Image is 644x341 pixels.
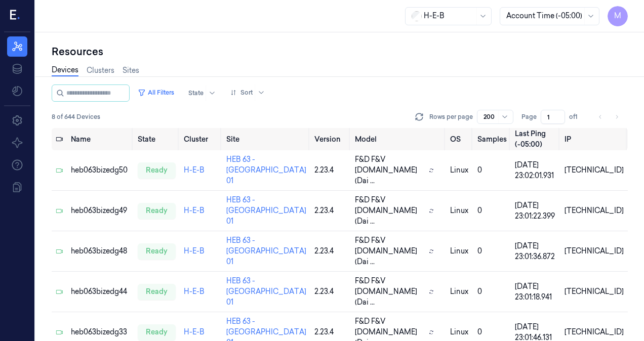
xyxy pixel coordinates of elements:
div: heb063bizedg48 [71,246,130,257]
a: Clusters [87,65,114,76]
a: H-E-B [184,206,205,215]
button: All Filters [134,84,178,101]
button: M [608,6,628,26]
div: 0 [477,246,507,257]
p: linux [450,246,469,257]
div: ready [138,162,176,179]
span: F&D F&V [DOMAIN_NAME] (Dai ... [355,154,425,186]
p: linux [450,286,469,297]
div: [DATE] 23:01:18.941 [515,281,556,303]
a: HEB 63 - [GEOGRAPHIC_DATA] 01 [226,195,306,226]
div: [TECHNICAL_ID] [565,286,624,297]
div: [TECHNICAL_ID] [565,165,624,176]
div: [DATE] 23:02:01.931 [515,160,556,181]
th: Version [310,128,350,150]
span: F&D F&V [DOMAIN_NAME] (Dai ... [355,276,425,308]
span: F&D F&V [DOMAIN_NAME] (Dai ... [355,235,425,267]
div: 0 [477,327,507,337]
th: Name [67,128,134,150]
span: F&D F&V [DOMAIN_NAME] (Dai ... [355,195,425,227]
div: [TECHNICAL_ID] [565,327,624,337]
div: heb063bizedg33 [71,327,130,337]
th: OS [446,128,473,150]
a: H-E-B [184,327,205,336]
th: IP [560,128,628,150]
div: heb063bizedg50 [71,165,130,176]
p: Rows per page [429,112,473,121]
a: H-E-B [184,287,205,296]
a: Devices [52,65,78,76]
div: heb063bizedg44 [71,286,130,297]
div: 2.23.4 [314,246,346,257]
div: 2.23.4 [314,165,346,176]
th: Last Ping (-05:00) [511,128,560,150]
a: HEB 63 - [GEOGRAPHIC_DATA] 01 [226,276,306,307]
div: [DATE] 23:01:22.399 [515,200,556,222]
a: Sites [123,65,139,76]
th: Samples [473,128,511,150]
div: ready [138,284,176,300]
a: H-E-B [184,246,205,255]
p: linux [450,165,469,176]
div: [DATE] 23:01:36.872 [515,241,556,262]
a: HEB 63 - [GEOGRAPHIC_DATA] 01 [226,155,306,185]
div: heb063bizedg49 [71,205,130,216]
span: 8 of 644 Devices [52,112,100,121]
a: H-E-B [184,165,205,175]
div: ready [138,243,176,260]
div: [TECHNICAL_ID] [565,205,624,216]
div: 2.23.4 [314,205,346,216]
p: linux [450,327,469,337]
nav: pagination [593,110,624,124]
th: Site [222,128,310,150]
th: Model [351,128,447,150]
div: ready [138,203,176,219]
th: Cluster [180,128,222,150]
div: 0 [477,286,507,297]
div: ready [138,324,176,340]
div: [TECHNICAL_ID] [565,246,624,257]
p: linux [450,205,469,216]
div: 2.23.4 [314,327,346,337]
span: of 1 [569,112,585,121]
div: 0 [477,165,507,176]
th: State [134,128,180,150]
div: 0 [477,205,507,216]
a: HEB 63 - [GEOGRAPHIC_DATA] 01 [226,236,306,266]
div: 2.23.4 [314,286,346,297]
div: Resources [52,45,628,59]
span: Page [521,112,537,121]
